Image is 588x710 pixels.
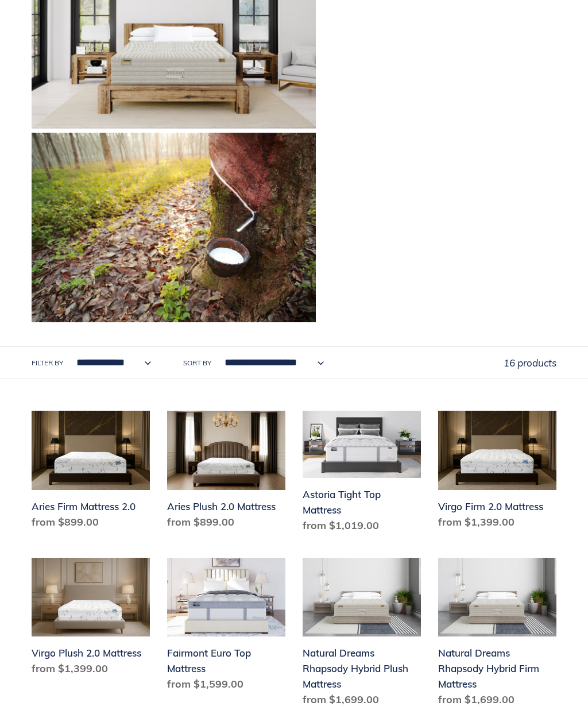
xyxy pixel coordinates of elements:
[32,358,63,368] label: Filter by
[167,411,285,534] a: Aries Plush 2.0 Mattress
[32,558,150,681] a: Virgo Plush 2.0 Mattress
[504,357,556,369] span: 16 products
[303,411,421,537] a: Astoria Tight Top Mattress
[438,411,556,534] a: Virgo Firm 2.0 Mattress
[167,558,285,696] a: Fairmont Euro Top Mattress
[32,411,150,534] a: Aries Firm Mattress 2.0
[183,358,211,368] label: Sort by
